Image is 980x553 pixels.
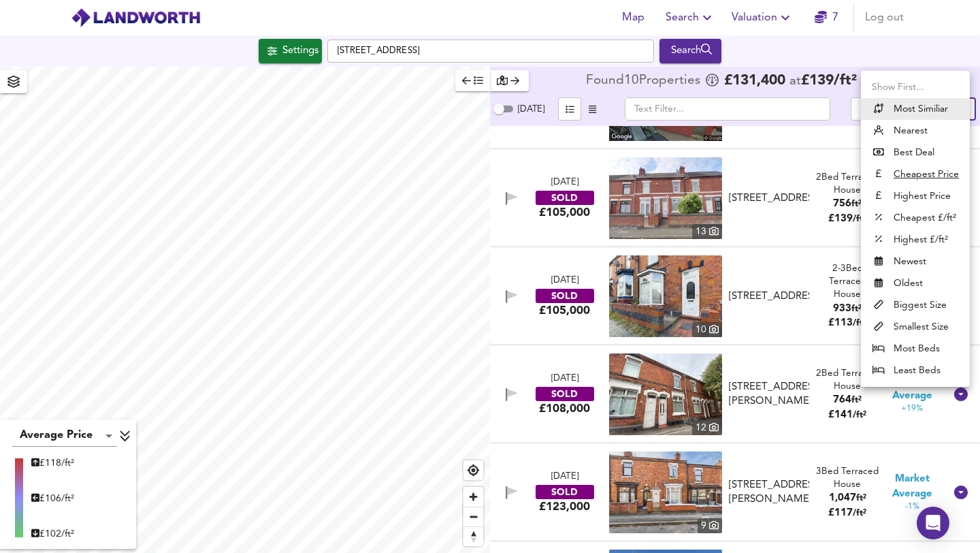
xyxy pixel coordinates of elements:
[861,316,970,338] li: Smallest Size
[894,168,959,181] u: Cheapest Price
[861,229,970,251] li: Highest £/ft²
[861,142,970,163] li: Best Deal
[861,98,970,120] li: Most Similiar
[861,185,970,207] li: Highest Price
[861,272,970,294] li: Oldest
[861,338,970,360] li: Most Beds
[861,120,970,142] li: Nearest
[861,251,970,272] li: Newest
[917,507,949,539] div: Open Intercom Messenger
[861,360,970,381] li: Least Beds
[861,294,970,316] li: Biggest Size
[861,207,970,229] li: Cheapest £/ft²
